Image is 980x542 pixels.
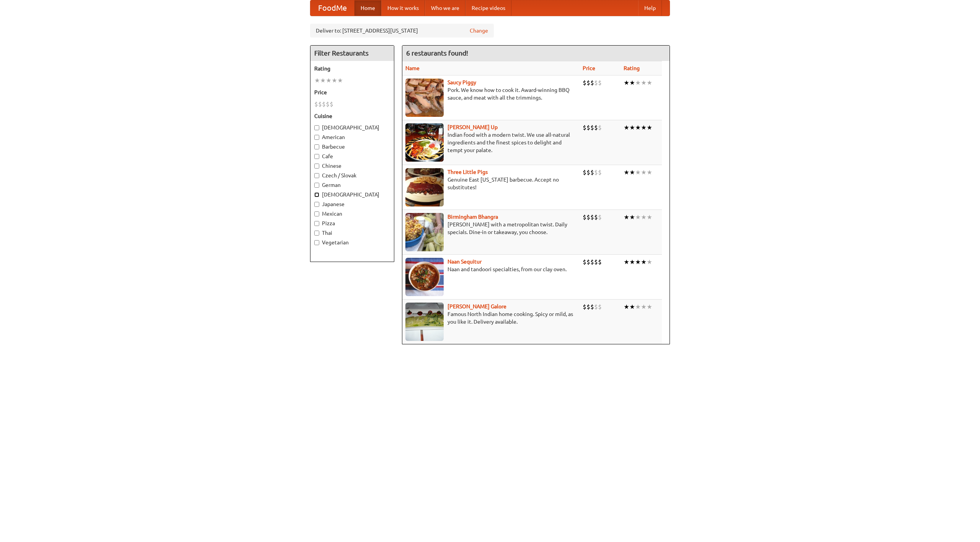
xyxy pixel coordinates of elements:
[641,79,647,87] li: ★
[624,123,629,132] li: ★
[314,164,319,169] input: Chinese
[314,143,390,151] label: Barbecue
[314,191,390,198] label: [DEMOGRAPHIC_DATA]
[314,192,319,197] input: [DEMOGRAPHIC_DATA]
[629,303,635,311] li: ★
[314,183,319,188] input: German
[635,79,641,87] li: ★
[624,258,629,266] li: ★
[406,49,468,57] ng-pluralize: 6 restaurants found!
[314,152,390,160] label: Cafe
[314,76,320,85] li: ★
[320,76,326,85] li: ★
[314,231,319,236] input: Thai
[314,239,390,246] label: Vegetarian
[310,0,354,16] a: FoodMe
[635,123,641,132] li: ★
[405,310,577,326] p: Famous North Indian home cooking. Spicy or mild, as you like it. Delivery available.
[594,123,598,132] li: $
[598,168,602,177] li: $
[647,303,652,311] li: ★
[381,0,425,16] a: How it works
[314,240,319,245] input: Vegetarian
[594,168,598,177] li: $
[448,214,498,220] a: Birmingham Bhangra
[314,133,390,141] label: American
[405,258,444,296] img: naansequitur.jpg
[405,213,444,251] img: bhangra.jpg
[598,123,602,132] li: $
[405,65,420,71] a: Name
[586,79,590,87] li: $
[641,168,647,177] li: ★
[314,211,319,216] input: Mexican
[635,258,641,266] li: ★
[448,259,482,265] a: Naan Sequitur
[647,258,652,266] li: ★
[405,265,577,273] p: Naan and tandoori specialties, from our clay oven.
[465,0,511,16] a: Recipe videos
[314,124,390,131] label: [DEMOGRAPHIC_DATA]
[583,79,586,87] li: $
[635,168,641,177] li: ★
[641,258,647,266] li: ★
[314,210,390,218] label: Mexican
[629,123,635,132] li: ★
[405,131,577,154] p: Indian food with a modern twist. We use all-natural ingredients and the finest spices to delight ...
[448,79,476,85] a: Saucy Piggy
[624,303,629,311] li: ★
[405,221,577,236] p: [PERSON_NAME] with a metropolitan twist. Daily specials. Dine-in or takeaway, you choose.
[448,303,506,309] a: [PERSON_NAME] Galore
[310,46,394,61] h4: Filter Restaurants
[314,219,390,227] label: Pizza
[314,144,319,149] input: Barbecue
[635,213,641,221] li: ★
[314,181,390,189] label: German
[624,79,629,87] li: ★
[635,303,641,311] li: ★
[314,173,319,178] input: Czech / Slovak
[629,258,635,266] li: ★
[586,123,590,132] li: $
[470,27,488,34] a: Change
[583,258,586,266] li: $
[590,168,594,177] li: $
[448,124,498,130] a: [PERSON_NAME] Up
[624,65,640,71] a: Rating
[590,258,594,266] li: $
[590,303,594,311] li: $
[647,79,652,87] li: ★
[405,79,444,117] img: saucy.jpg
[624,213,629,221] li: ★
[594,213,598,221] li: $
[314,100,318,108] li: $
[629,213,635,221] li: ★
[314,125,319,130] input: [DEMOGRAPHIC_DATA]
[583,123,586,132] li: $
[314,65,390,72] h5: Rating
[641,213,647,221] li: ★
[583,303,586,311] li: $
[314,202,319,207] input: Japanese
[586,303,590,311] li: $
[326,100,330,108] li: $
[448,169,488,175] b: Three Little Pigs
[310,24,494,38] div: Deliver to: [STREET_ADDRESS][US_STATE]
[314,135,319,140] input: American
[405,86,577,102] p: Pork. We know how to cook it. Award-winning BBQ sauce, and meat with all the trimmings.
[314,154,319,159] input: Cafe
[624,168,629,177] li: ★
[590,79,594,87] li: $
[641,123,647,132] li: ★
[647,213,652,221] li: ★
[641,303,647,311] li: ★
[586,168,590,177] li: $
[583,213,586,221] li: $
[598,258,602,266] li: $
[594,258,598,266] li: $
[314,172,390,179] label: Czech / Slovak
[337,76,343,85] li: ★
[598,303,602,311] li: $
